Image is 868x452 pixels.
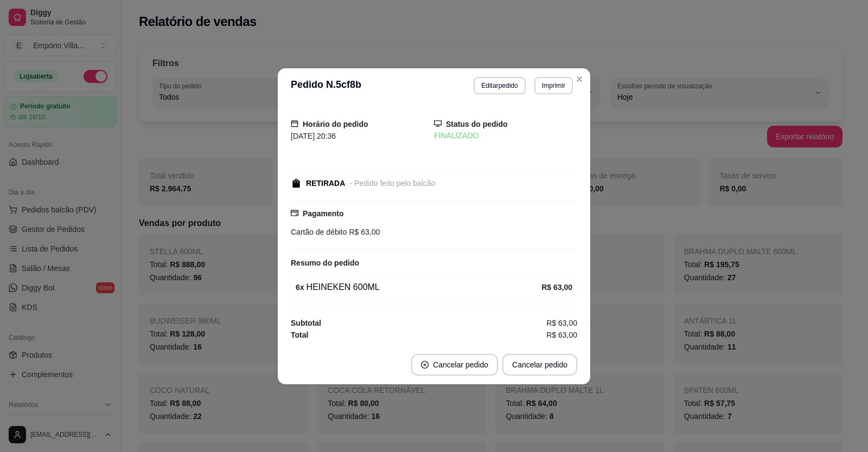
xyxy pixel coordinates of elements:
[534,77,573,94] button: Imprimir
[303,209,343,218] strong: Pagamento
[303,120,368,128] strong: Horário do pedido
[291,259,359,267] strong: Resumo do pedido
[571,70,588,88] button: Close
[291,120,298,127] span: calendar
[347,228,380,236] span: R$ 63,00
[296,281,541,294] div: HEINEKEN 600ML
[291,77,361,94] h3: Pedido N. 5cf8b
[546,329,577,341] span: R$ 63,00
[446,120,508,128] strong: Status do pedido
[546,317,577,329] span: R$ 63,00
[291,319,321,327] strong: Subtotal
[306,178,345,189] div: RETIRADA
[434,130,577,141] div: FINALIZADO
[296,283,304,292] strong: 6 x
[411,354,498,376] button: close-circleCancelar pedido
[474,77,525,94] button: Editarpedido
[291,209,298,217] span: credit-card
[421,361,429,369] span: close-circle
[291,228,347,236] span: Cartão de débito
[541,283,572,292] strong: R$ 63,00
[291,132,336,140] span: [DATE] 20:36
[349,178,435,189] div: - Pedido feito pelo balcão
[434,120,442,127] span: desktop
[502,354,577,376] button: Cancelar pedido
[291,331,308,339] strong: Total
